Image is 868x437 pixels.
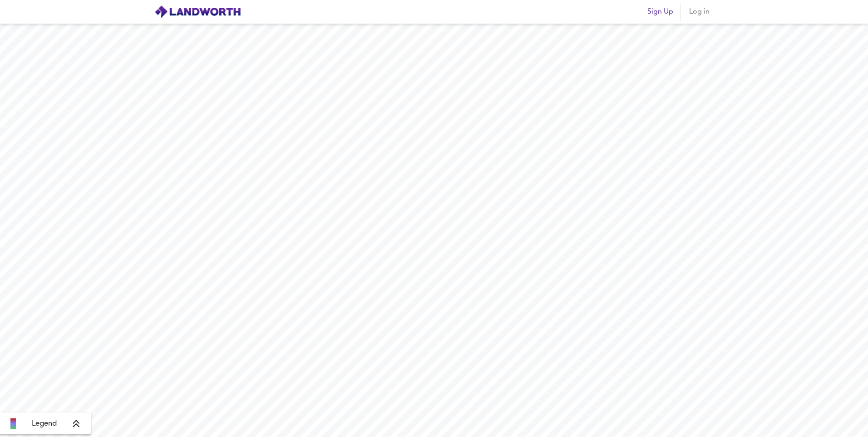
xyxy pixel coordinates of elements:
span: Log in [688,5,710,18]
span: Sign Up [647,5,673,18]
span: Legend [32,418,57,429]
img: logo [154,5,241,19]
button: Log in [685,3,714,21]
button: Sign Up [644,3,677,21]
